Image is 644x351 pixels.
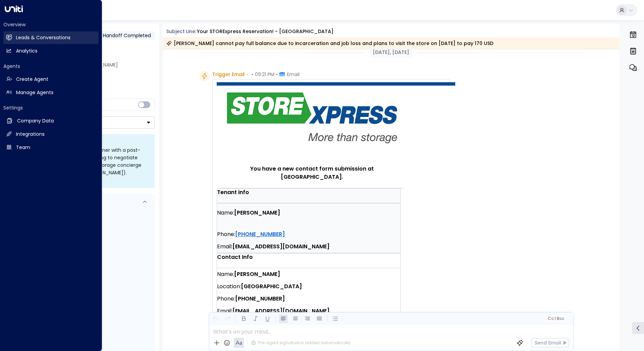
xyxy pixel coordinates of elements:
button: Redo [223,315,232,323]
span: Location: [217,280,241,293]
div: [DATE], [DATE] [370,47,412,57]
strong: [EMAIL_ADDRESS][DOMAIN_NAME] [232,307,329,315]
strong: [PERSON_NAME] [234,270,280,278]
a: Create Agent [3,73,98,86]
h2: Settings [3,104,98,111]
button: Undo [211,315,220,323]
span: Name: [217,207,234,219]
h2: Company Data [17,117,54,125]
h2: Overview [3,21,98,28]
span: Email [287,71,300,78]
span: Handoff Completed [103,32,151,39]
span: Subject Line: [166,28,196,35]
h2: Agents [3,63,98,70]
div: Your STORExpress Reservation! - [GEOGRAPHIC_DATA] [197,28,334,35]
span: Email: [217,305,232,317]
h2: Manage Agents [16,89,53,96]
span: Cc Bcc [548,316,564,321]
h2: Create Agent [16,76,48,83]
a: Manage Agents [3,86,98,99]
strong: Tenant info [217,188,249,196]
a: Leads & Conversations [3,31,98,44]
span: Phone: [217,228,235,240]
span: • [251,71,253,78]
h2: Integrations [16,131,45,138]
span: Trigger Email [212,71,245,78]
button: Cc|Bcc [545,316,567,322]
span: • [246,71,248,78]
h2: Leads & Conversations [16,34,71,41]
a: Integrations [3,128,98,141]
span: Email: [217,240,232,253]
a: Company Data [3,115,98,127]
strong: [PHONE_NUMBER] [235,295,285,303]
span: • [276,71,278,78]
a: Team [3,141,98,154]
strong: Contact Info [217,253,253,261]
h2: Team [16,144,30,151]
div: [PERSON_NAME] cannot pay full balance due to incarceration and job loss and plans to visit the st... [166,40,493,47]
span: Name: [217,268,234,280]
strong: [GEOGRAPHIC_DATA] [241,282,302,290]
strong: You have a new contact form submission at [GEOGRAPHIC_DATA]. [250,165,375,181]
span: 09:21 PM [255,71,274,78]
a: Analytics [3,45,98,57]
span: Phone: [217,293,235,305]
strong: [EMAIL_ADDRESS][DOMAIN_NAME] [232,243,329,250]
div: The agent signature is added automatically [251,340,351,346]
strong: [PERSON_NAME] [234,209,280,217]
img: STORExpress%20logo.png [227,92,397,143]
a: [PHONE_NUMBER] [235,229,285,239]
h2: Analytics [16,47,37,55]
span: | [554,316,556,321]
